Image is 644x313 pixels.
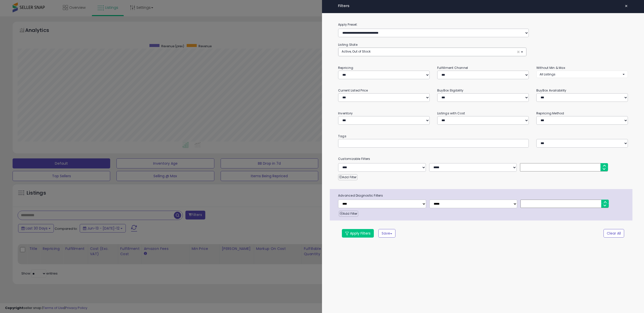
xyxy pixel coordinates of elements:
span: All Listings [540,72,555,76]
button: All Listings [536,71,628,78]
button: Add Filter [339,211,358,217]
small: Repricing Method [536,111,564,115]
span: Active, Out of Stock [342,49,371,54]
small: Customizable Filters [334,156,632,162]
small: Listings with Cost [437,111,465,115]
small: BuyBox Eligibility [437,88,463,93]
small: Repricing [338,66,353,70]
span: Advanced Diagnostic Filters [334,193,632,198]
label: Apply Preset: [334,22,632,27]
small: Tags [334,133,632,139]
button: Add Filter [338,174,357,180]
h4: Filters [338,4,628,8]
small: Without Min & Max [536,66,565,70]
small: Fulfillment Channel [437,66,468,70]
small: BuyBox Availability [536,88,566,93]
small: Inventory [338,111,353,115]
small: Listing State [338,42,357,47]
small: Current Listed Price [338,88,368,93]
button: Clear All [603,229,624,238]
span: × [625,3,628,10]
button: Save [378,229,395,238]
button: Apply Filters [342,229,374,238]
span: × [517,49,520,55]
button: Active, Out of Stock × [338,48,526,56]
button: × [623,3,630,10]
